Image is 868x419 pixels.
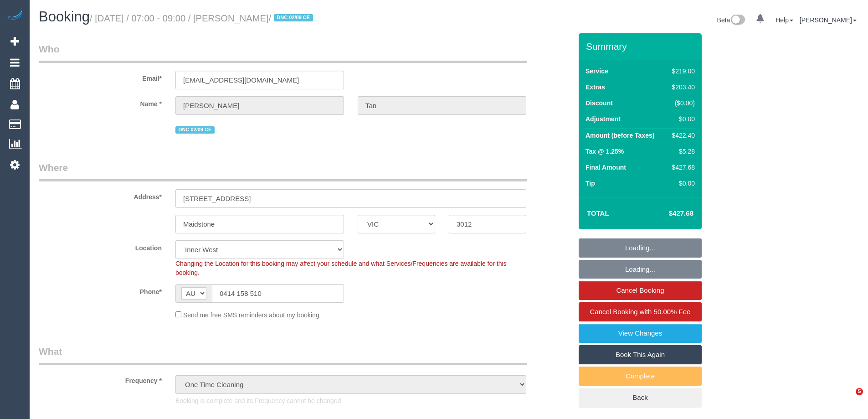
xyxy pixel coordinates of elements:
[39,161,527,181] legend: Where
[32,240,169,253] label: Location
[579,388,702,407] a: Back
[590,308,691,316] span: Cancel Booking with 50.00% Fee
[175,215,344,233] input: Suburb*
[39,42,527,63] legend: Who
[668,147,695,156] div: $5.28
[586,41,697,52] h3: Summary
[856,388,863,395] span: 5
[32,189,169,202] label: Address*
[449,215,526,233] input: Post Code*
[5,9,24,22] img: Automaid Logo
[837,388,859,410] iframe: Intercom live chat
[668,98,695,108] div: ($0.00)
[39,9,90,25] span: Booking
[579,324,702,343] a: View Changes
[579,345,702,364] a: Book This Again
[642,210,693,217] h4: $427.68
[175,96,344,115] input: First Name*
[776,16,793,24] a: Help
[586,114,621,124] label: Adjustment
[579,302,702,321] a: Cancel Booking with 50.00% Fee
[586,163,626,172] label: Final Amount
[32,284,169,296] label: Phone*
[668,67,695,76] div: $219.00
[668,163,695,172] div: $427.68
[730,15,745,26] img: New interface
[274,14,313,21] span: DNC 02/09 CE
[668,114,695,124] div: $0.00
[586,131,654,140] label: Amount (before Taxes)
[90,13,316,23] small: / [DATE] / 07:00 - 09:00 / [PERSON_NAME]
[579,281,702,300] a: Cancel Booking
[668,131,695,140] div: $422.40
[586,67,608,76] label: Service
[668,83,695,92] div: $203.40
[175,71,344,89] input: Email*
[39,345,527,365] legend: What
[32,373,169,385] label: Frequency *
[587,209,609,217] strong: Total
[800,16,857,24] a: [PERSON_NAME]
[183,311,319,319] span: Send me free SMS reminders about my booking
[717,16,745,24] a: Beta
[586,147,624,156] label: Tax @ 1.25%
[358,96,526,115] input: Last Name*
[586,179,595,188] label: Tip
[668,179,695,188] div: $0.00
[175,260,507,276] span: Changing the Location for this booking may affect your schedule and what Services/Frequencies are...
[175,396,526,405] p: Booking is complete and its Frequency cannot be changed
[269,13,316,23] span: /
[586,98,613,108] label: Discount
[586,83,605,92] label: Extras
[32,96,169,109] label: Name *
[32,71,169,83] label: Email*
[212,284,344,303] input: Phone*
[175,126,215,134] span: DNC 02/09 CE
